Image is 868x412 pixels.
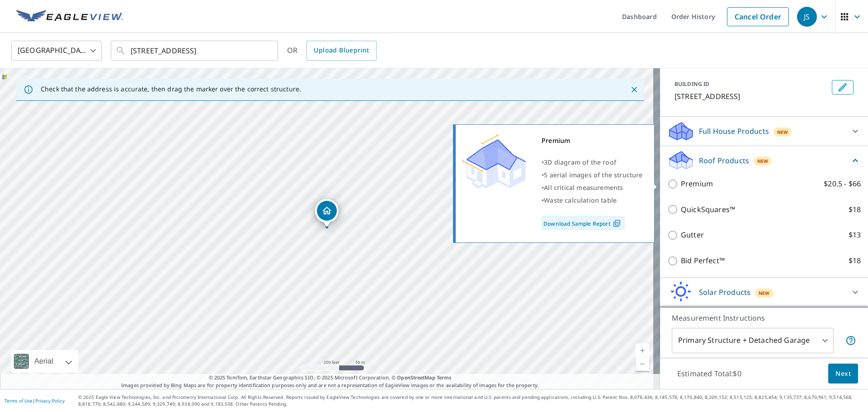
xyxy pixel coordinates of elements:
[699,287,750,298] p: Solar Products
[672,328,834,353] div: Primary Structure + Detached Garage
[681,229,704,241] p: Gutter
[670,364,749,384] p: Estimated Total: $0
[667,120,861,142] div: Full House ProductsNew
[287,41,377,61] div: OR
[849,255,861,266] p: $18
[16,10,123,24] img: EV Logo
[544,196,617,204] span: Waste calculation table
[675,80,709,88] p: BUILDING ID
[675,91,828,102] p: [STREET_ADDRESS]
[849,229,861,241] p: $13
[315,199,339,227] div: Dropped pin, building 1, Residential property, 522 S 4th St Council Bluffs, IA 51503
[849,204,861,215] p: $18
[611,219,623,227] img: Pdf Icon
[832,80,854,95] button: Edit building 1
[636,357,649,371] a: Current Level 17, Zoom Out
[699,155,749,166] p: Roof Products
[681,204,735,215] p: QuickSquares™
[11,350,78,373] div: Aerial
[681,178,713,189] p: Premium
[542,156,643,169] div: •
[542,134,643,147] div: Premium
[462,134,526,189] img: Premium
[544,158,616,166] span: 3D diagram of the roof
[797,7,817,27] div: JS
[628,84,640,95] button: Close
[307,41,376,61] a: Upload Blueprint
[727,7,789,26] a: Cancel Order
[209,374,452,382] span: © 2025 TomTom, Earthstar Geographics SIO, © 2025 Microsoft Corporation, ©
[437,374,452,381] a: Terms
[544,183,623,192] span: All critical measurements
[397,374,435,381] a: OpenStreetMap
[35,398,65,404] a: Privacy Policy
[542,216,625,230] a: Download Sample Report
[667,150,861,171] div: Roof ProductsNew
[681,255,725,266] p: Bid Perfect™
[5,398,33,404] a: Terms of Use
[314,45,369,56] span: Upload Blueprint
[757,157,769,165] span: New
[759,289,770,297] span: New
[542,194,643,207] div: •
[845,335,856,346] span: Your report will include the primary structure and a detached garage if one exists.
[672,313,856,323] p: Measurement Instructions
[32,350,56,373] div: Aerial
[544,170,642,179] span: 5 aerial images of the structure
[828,364,858,384] button: Next
[824,178,861,189] p: $20.5 - $66
[542,169,643,181] div: •
[777,128,788,136] span: New
[636,344,649,357] a: Current Level 17, Zoom In
[667,281,861,303] div: Solar ProductsNew
[131,38,259,63] input: Search by address or latitude-longitude
[5,398,65,403] p: |
[835,368,851,379] span: Next
[41,85,301,93] p: Check that the address is accurate, then drag the marker over the correct structure.
[699,126,769,137] p: Full House Products
[542,181,643,194] div: •
[11,38,102,63] div: [GEOGRAPHIC_DATA]
[78,394,863,407] p: © 2025 Eagle View Technologies, Inc. and Pictometry International Corp. All Rights Reserved. Repo...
